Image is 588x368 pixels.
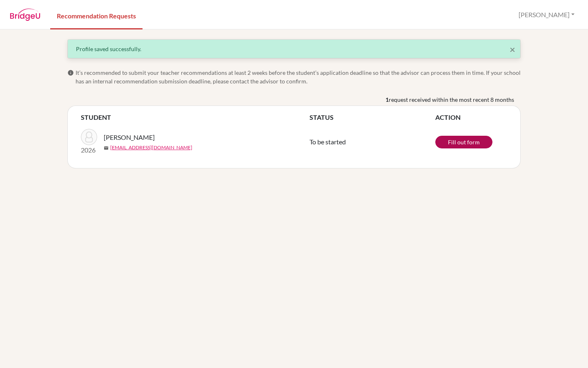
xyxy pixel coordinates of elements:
span: mail [104,146,109,150]
th: STUDENT [81,112,310,122]
button: [PERSON_NAME] [515,7,578,22]
span: info [67,70,74,76]
th: STATUS [310,112,435,122]
span: It’s recommended to submit your teacher recommendations at least 2 weeks before the student’s app... [76,68,521,85]
th: ACTION [435,112,507,122]
img: Hammoud, Adam [81,129,97,145]
span: [PERSON_NAME] [104,132,155,142]
img: BridgeU logo [10,9,40,21]
button: Close [510,45,515,54]
span: To be started [310,138,346,146]
div: Profile saved successfully. [76,45,512,53]
b: 1 [385,95,389,104]
span: request received within the most recent 8 months [389,95,514,104]
a: Recommendation Requests [50,1,143,29]
a: [EMAIL_ADDRESS][DOMAIN_NAME] [110,144,192,151]
p: 2026 [81,145,97,155]
span: × [510,43,515,55]
a: Fill out form [435,136,492,148]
